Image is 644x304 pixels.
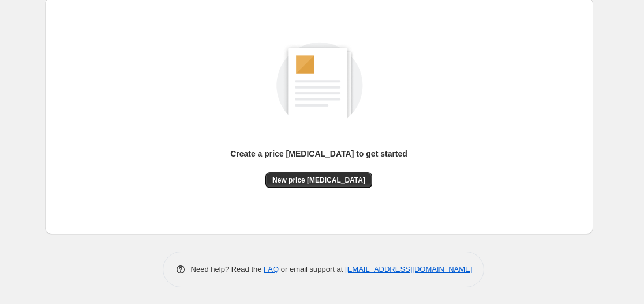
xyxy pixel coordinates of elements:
[272,176,365,185] span: New price [MEDICAL_DATA]
[230,148,407,159] p: Create a price [MEDICAL_DATA] to get started
[345,265,472,273] a: [EMAIL_ADDRESS][DOMAIN_NAME]
[191,265,264,273] span: Need help? Read the
[265,172,372,188] button: New price [MEDICAL_DATA]
[279,265,345,273] span: or email support at
[264,265,279,273] a: FAQ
